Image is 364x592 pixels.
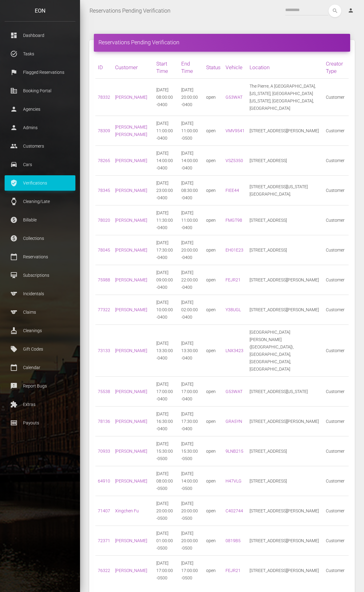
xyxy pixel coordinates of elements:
[179,407,204,436] td: [DATE] 17:30:00 -0400
[247,407,323,436] td: [STREET_ADDRESS][PERSON_NAME]
[9,197,71,206] p: Cleaning/Late
[9,234,71,243] p: Collections
[98,348,110,353] a: 73133
[154,325,179,377] td: [DATE] 13:30:00 -0400
[154,79,179,116] td: [DATE] 08:00:00 -0400
[5,138,75,154] a: people Customers
[226,419,242,424] a: GRA5YN
[154,407,179,436] td: [DATE] 16:30:00 -0400
[323,556,349,586] td: Customer
[5,28,75,43] a: dashboard Dashboard
[90,3,170,18] a: Reservations Pending Verification
[226,128,245,133] a: VMV9541
[115,479,147,483] a: [PERSON_NAME]
[5,46,75,62] a: task_alt Tasks
[98,277,110,282] a: 75988
[9,49,71,58] p: Tasks
[323,116,349,146] td: Customer
[223,56,247,79] th: Vehicle
[323,436,349,466] td: Customer
[204,56,223,79] th: Status
[247,325,323,377] td: [GEOGRAPHIC_DATA][PERSON_NAME] ([GEOGRAPHIC_DATA]), [GEOGRAPHIC_DATA], [GEOGRAPHIC_DATA], [GEOGRA...
[9,68,71,77] p: Flagged Reservations
[247,466,323,496] td: [STREET_ADDRESS]
[226,389,242,394] a: G53WAT
[9,123,71,132] p: Admins
[98,449,110,454] a: 70933
[204,205,223,235] td: open
[323,526,349,556] td: Customer
[9,105,71,114] p: Agencies
[329,5,341,17] i: search
[247,176,323,205] td: [STREET_ADDRESS][US_STATE] [GEOGRAPHIC_DATA].
[9,363,71,372] p: Calendar
[343,5,359,17] a: person
[226,348,243,353] a: LNX3423
[115,419,147,424] a: [PERSON_NAME]
[115,538,147,543] a: [PERSON_NAME]
[226,479,242,483] a: H47VLG
[95,56,113,79] th: ID
[323,56,349,79] th: Creator Type
[9,252,71,261] p: Reservations
[154,436,179,466] td: [DATE] 15:30:00 -0500
[204,466,223,496] td: open
[115,277,147,282] a: [PERSON_NAME]
[154,556,179,586] td: [DATE] 17:00:00 -0500
[9,418,71,427] p: Payouts
[226,538,241,543] a: 0819B5
[115,188,147,193] a: [PERSON_NAME]
[179,496,204,526] td: [DATE] 20:00:00 -0500
[5,304,75,320] a: sports Claims
[115,508,139,513] a: Xingchen Fu
[9,381,71,391] p: Report Bugs
[179,295,204,325] td: [DATE] 02:00:00 -0400
[247,56,323,79] th: Location
[247,205,323,235] td: [STREET_ADDRESS]
[226,449,243,454] a: 9LNB215
[323,265,349,295] td: Customer
[98,128,110,133] a: 78309
[115,218,147,223] a: [PERSON_NAME]
[204,496,223,526] td: open
[5,212,75,228] a: paid Billable
[179,466,204,496] td: [DATE] 14:00:00 -0500
[115,158,147,163] a: [PERSON_NAME]
[5,249,75,264] a: calendar_today Reservations
[98,95,110,100] a: 78332
[98,389,110,394] a: 75538
[323,205,349,235] td: Customer
[115,449,147,454] a: [PERSON_NAME]
[5,268,75,283] a: card_membership Subscriptions
[5,101,75,117] a: person Agencies
[247,235,323,265] td: [STREET_ADDRESS]
[5,341,75,357] a: local_offer Gift Codes
[323,146,349,176] td: Customer
[323,176,349,205] td: Customer
[323,496,349,526] td: Customer
[179,436,204,466] td: [DATE] 15:30:00 -0500
[5,83,75,98] a: corporate_fare Booking Portal
[226,248,243,252] a: EH01E23
[204,436,223,466] td: open
[5,120,75,135] a: person Admins
[9,86,71,95] p: Booking Portal
[9,31,71,40] p: Dashboard
[247,556,323,586] td: [STREET_ADDRESS][PERSON_NAME]
[204,265,223,295] td: open
[98,38,346,46] h4: Reservations Pending Verification
[154,235,179,265] td: [DATE] 17:30:00 -0400
[179,235,204,265] td: [DATE] 20:00:00 -0400
[98,158,110,163] a: 78265
[154,116,179,146] td: [DATE] 11:00:00 -0400
[323,377,349,407] td: Customer
[226,188,239,193] a: FIEE44
[154,146,179,176] td: [DATE] 14:00:00 -0400
[5,323,75,338] a: cleaning_services Cleanings
[204,79,223,116] td: open
[5,378,75,394] a: feedback Report Bugs
[5,360,75,375] a: calendar_today Calendar
[154,496,179,526] td: [DATE] 20:00:00 -0500
[154,466,179,496] td: [DATE] 08:00:00 -0500
[9,308,71,317] p: Claims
